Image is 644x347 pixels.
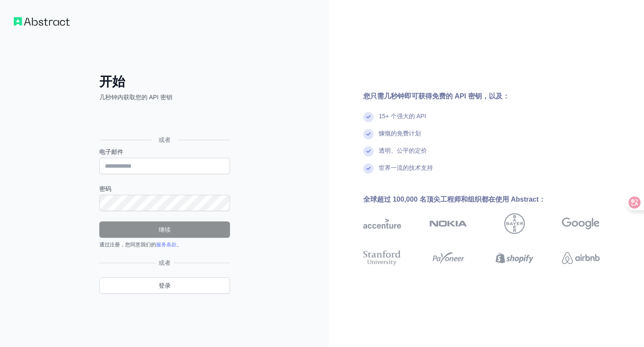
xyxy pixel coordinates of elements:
[363,146,374,157] img: 复选标记
[363,196,546,203] font: 全球超过 100,000 名顶尖工程师和组织都在使用 Abstract：
[99,221,230,238] button: 继续
[379,164,433,171] font: 世界一流的技术支持
[363,112,374,122] img: 复选标记
[363,213,401,234] img: 埃森哲
[379,113,426,120] font: 15+ 个强大的 API
[99,74,125,89] font: 开始
[363,163,374,174] img: 复选标记
[562,213,600,234] img: 谷歌
[95,111,233,130] iframe: “使用Google账号登录”按钮
[429,213,467,234] img: 诺基亚
[99,277,230,294] a: 登录
[156,242,177,248] a: 服务条款
[363,92,509,100] font: 您只需几秒钟即可获得免费的 API 密钥，以及：
[562,249,600,267] img: 爱彼迎
[99,148,123,155] font: 电子邮件
[429,249,467,267] img: 派安盈
[379,147,427,154] font: 透明、公平的定价
[159,136,171,143] font: 或者
[99,94,172,101] font: 几秒钟内获取您的 API 密钥
[99,242,156,248] font: 通过注册，您同意我们的
[99,185,111,192] font: 密码
[14,17,70,26] img: 工作流程
[159,226,171,233] font: 继续
[177,242,182,248] font: 。
[363,249,401,267] img: 斯坦福大学
[363,129,374,139] img: 复选标记
[504,213,525,234] img: 拜耳
[496,249,534,267] img: Shopify
[159,282,171,289] font: 登录
[159,259,171,266] font: 或者
[379,130,421,137] font: 慷慨的免费计划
